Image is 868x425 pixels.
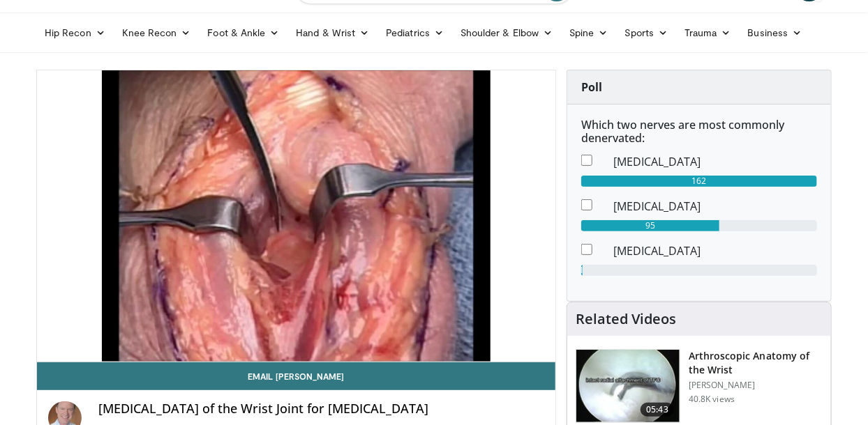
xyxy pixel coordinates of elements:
[581,220,719,231] div: 95
[287,19,377,47] a: Hand & Wrist
[689,394,735,405] p: 40.8K views
[581,265,583,276] div: 1
[689,380,823,391] p: [PERSON_NAME]
[689,349,823,377] h3: Arthroscopic Anatomy of the Wrist
[377,19,452,47] a: Pediatrics
[603,153,828,170] dd: [MEDICAL_DATA]
[576,349,823,423] a: 05:43 Arthroscopic Anatomy of the Wrist [PERSON_NAME] 40.8K views
[603,242,828,259] dd: [MEDICAL_DATA]
[114,19,200,47] a: Knee Recon
[37,362,555,390] a: Email [PERSON_NAME]
[581,118,817,145] h6: Which two nerves are most commonly denervated:
[98,401,544,417] h4: [MEDICAL_DATA] of the Wrist Joint for [MEDICAL_DATA]
[452,19,561,47] a: Shoulder & Elbow
[617,19,677,47] a: Sports
[676,19,740,47] a: Trauma
[37,70,555,362] video-js: Video Player
[200,19,288,47] a: Foot & Ankle
[740,19,811,47] a: Business
[576,311,676,327] h4: Related Videos
[603,198,828,215] dd: [MEDICAL_DATA]
[641,403,674,417] span: 05:43
[561,19,616,47] a: Spine
[581,79,602,95] strong: Poll
[581,176,817,187] div: 162
[36,19,114,47] a: Hip Recon
[576,350,680,422] img: a6f1be81-36ec-4e38-ae6b-7e5798b3883c.150x105_q85_crop-smart_upscale.jpg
